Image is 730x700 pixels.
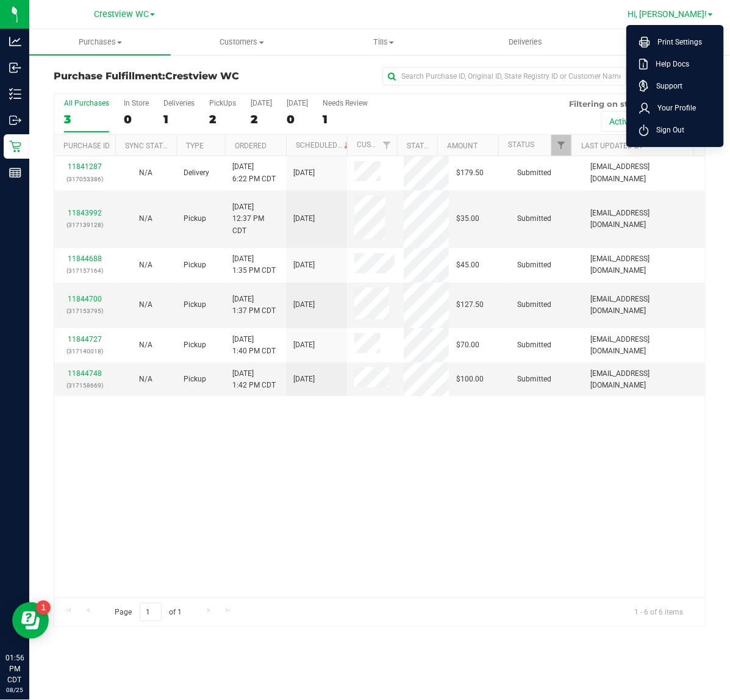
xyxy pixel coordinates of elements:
[104,603,192,622] span: Page of 1
[9,140,21,153] inline-svg: Retail
[9,167,21,179] inline-svg: Reports
[139,339,152,351] button: N/A
[139,341,152,349] span: Not Applicable
[68,254,102,263] a: 11844688
[508,140,534,149] a: Status
[62,305,108,317] p: (317153795)
[517,259,551,271] span: Submitted
[232,334,276,357] span: [DATE] 1:40 PM CDT
[184,213,206,225] span: Pickup
[184,339,206,351] span: Pickup
[313,29,454,55] a: Tills
[447,142,478,150] a: Amount
[296,141,351,150] a: Scheduled
[94,9,149,20] span: Crestview WC
[517,373,551,385] span: Submitted
[648,58,689,70] span: Help Docs
[293,339,315,351] span: [DATE]
[139,261,152,269] span: Not Applicable
[125,142,172,150] a: Sync Status
[139,300,152,309] span: Not Applicable
[64,112,109,126] div: 3
[407,142,471,150] a: State Registry ID
[650,102,696,114] span: Your Profile
[184,373,206,385] span: Pickup
[287,112,308,126] div: 0
[36,601,51,615] iframe: Resource center unread badge
[590,161,698,184] span: [EMAIL_ADDRESS][DOMAIN_NAME]
[124,99,149,107] div: In Store
[590,207,698,231] span: [EMAIL_ADDRESS][DOMAIN_NAME]
[232,201,279,237] span: [DATE] 12:37 PM CDT
[517,339,551,351] span: Submitted
[62,219,108,231] p: (317139128)
[293,259,315,271] span: [DATE]
[639,58,716,70] a: Help Docs
[590,253,698,276] span: [EMAIL_ADDRESS][DOMAIN_NAME]
[382,67,626,85] input: Search Purchase ID, Original ID, State Registry ID or Customer Name...
[63,142,110,150] a: Purchase ID
[323,99,368,107] div: Needs Review
[601,111,658,132] button: Active only
[5,685,24,695] p: 08/25
[62,345,108,357] p: (317140018)
[209,99,236,107] div: PickUps
[54,71,271,82] h3: Purchase Fulfillment:
[517,299,551,311] span: Submitted
[456,259,479,271] span: $45.00
[293,299,315,311] span: [DATE]
[551,135,571,156] a: Filter
[68,162,102,171] a: 11841287
[454,29,596,55] a: Deliveries
[629,119,721,141] li: Sign Out
[139,167,152,179] button: N/A
[124,112,149,126] div: 0
[9,35,21,48] inline-svg: Analytics
[68,335,102,344] a: 11844727
[232,294,276,317] span: [DATE] 1:37 PM CDT
[64,99,109,107] div: All Purchases
[287,99,308,107] div: [DATE]
[9,114,21,126] inline-svg: Outbound
[139,373,152,385] button: N/A
[456,373,484,385] span: $100.00
[139,214,152,223] span: Not Applicable
[139,375,152,383] span: Not Applicable
[186,142,204,150] a: Type
[139,168,152,177] span: Not Applicable
[590,368,698,391] span: [EMAIL_ADDRESS][DOMAIN_NAME]
[624,603,693,621] span: 1 - 6 of 6 items
[569,99,648,109] span: Filtering on status:
[456,213,479,225] span: $35.00
[293,213,315,225] span: [DATE]
[68,295,102,303] a: 11844700
[323,112,368,126] div: 1
[139,259,152,271] button: N/A
[9,62,21,74] inline-svg: Inbound
[251,112,272,126] div: 2
[293,167,315,179] span: [DATE]
[649,80,682,92] span: Support
[62,380,108,391] p: (317158669)
[29,37,171,48] span: Purchases
[232,368,276,391] span: [DATE] 1:42 PM CDT
[139,299,152,311] button: N/A
[232,253,276,276] span: [DATE] 1:35 PM CDT
[649,124,684,136] span: Sign Out
[68,209,102,217] a: 11843992
[590,294,698,317] span: [EMAIL_ADDRESS][DOMAIN_NAME]
[184,167,209,179] span: Delivery
[184,259,206,271] span: Pickup
[171,29,312,55] a: Customers
[517,213,551,225] span: Submitted
[9,88,21,100] inline-svg: Inventory
[5,652,24,685] p: 01:56 PM CDT
[650,36,702,48] span: Print Settings
[12,602,49,639] iframe: Resource center
[492,37,559,48] span: Deliveries
[377,135,397,156] a: Filter
[628,9,707,19] span: Hi, [PERSON_NAME]!
[29,29,171,55] a: Purchases
[62,173,108,185] p: (317053386)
